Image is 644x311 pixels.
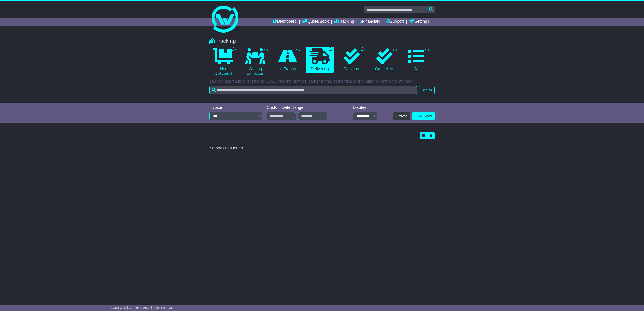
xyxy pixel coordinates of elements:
[273,18,297,26] a: Dashboard
[353,105,377,110] div: Display
[207,38,437,44] div: Tracking
[241,47,269,78] a: Waiting Collection
[274,47,301,73] a: In Transit
[306,47,333,73] a: Delivering
[209,105,262,110] div: Invoice
[370,47,398,73] a: Cancelled
[110,306,174,309] span: © One World Courier 2025. All rights reserved.
[393,112,410,120] button: Refresh
[419,86,435,94] button: Search
[338,47,366,73] a: Delivered
[412,112,435,120] a: CSV Export
[267,105,339,110] div: Custom Date Range
[409,18,429,26] a: Settings
[334,18,354,26] a: Tracking
[386,18,404,26] a: Support
[209,79,435,84] p: You can search by client name, OWC tracking number, carrier name, carrier tracking number or refe...
[209,146,435,151] div: No bookings found
[209,47,237,78] a: Not Delivered
[360,18,380,26] a: Financials
[302,18,329,26] a: Quote/Book
[403,47,430,73] a: All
